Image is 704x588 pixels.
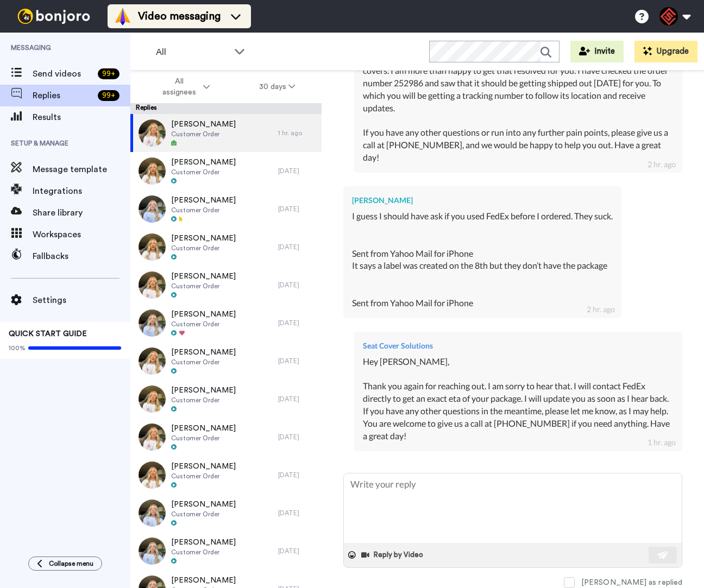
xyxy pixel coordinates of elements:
img: 89dcf774-2898-4a8e-a888-7c9fa961d07f-thumb.jpg [139,119,166,147]
div: [DATE] [278,319,316,327]
button: Collapse menu [28,557,102,571]
div: 1 hr. ago [648,437,676,448]
span: Customer Order [171,282,236,290]
div: I guess I should have ask if you used FedEx before I ordered. They suck. Sent from Yahoo Mail for... [352,210,613,260]
span: 100% [9,344,26,352]
span: [PERSON_NAME] [171,309,236,320]
div: It says a label was created on the 8th but they don’t have the package Sent from Yahoo Mail for i... [352,260,613,309]
div: Hey [PERSON_NAME], Thank you again for reaching out. I am sorry to hear that. I will contact FedE... [363,356,674,442]
a: [PERSON_NAME]Customer Order[DATE] [130,342,322,380]
span: Customer Order [171,510,236,519]
span: [PERSON_NAME] [171,385,236,396]
div: [DATE] [278,547,316,555]
div: Seat Cover Solutions [363,340,674,351]
img: ce5357cb-026c-433d-aaba-63ae9457c6c3-thumb.jpg [139,157,166,185]
img: f5715ba0-7048-453f-88a7-e70fb52eaec2-thumb.jpg [139,538,166,565]
span: Share library [33,206,130,219]
div: [DATE] [278,243,316,251]
img: bj-logo-header-white.svg [13,9,95,24]
div: [PERSON_NAME] [352,195,613,206]
button: Invite [570,41,624,62]
div: 99 + [98,68,120,79]
div: [PERSON_NAME] as replied [581,577,682,588]
button: Reply by Video [360,547,426,563]
span: Customer Order [171,320,236,328]
div: [DATE] [278,167,316,175]
span: All [156,46,229,59]
div: [DATE] [278,433,316,441]
a: [PERSON_NAME]Customer Order1 hr. ago [130,114,322,152]
span: QUICK START GUIDE [9,330,87,338]
span: Results [33,111,130,124]
a: [PERSON_NAME]Customer Order[DATE] [130,418,322,456]
span: Customer Order [171,130,236,138]
span: [PERSON_NAME] [171,499,236,510]
div: 99 + [98,90,120,101]
span: [PERSON_NAME] [171,157,236,168]
span: Send videos [33,67,93,80]
img: 5679cb2b-1065-4aa9-aaa1-910e677a4987-thumb.jpg [139,309,166,337]
span: Video messaging [138,9,221,24]
span: Replies [33,89,93,102]
img: 05ecce37-b6ae-4521-b511-6b95e3e2b97b-thumb.jpg [139,347,166,375]
span: [PERSON_NAME] [171,347,236,358]
img: vm-color.svg [114,8,131,25]
span: Workspaces [33,228,130,241]
span: Customer Order [171,472,236,480]
span: Message template [33,163,130,176]
span: [PERSON_NAME] [171,271,236,282]
span: [PERSON_NAME] [171,423,236,434]
span: Settings [33,294,130,307]
img: bcb6f276-295a-4da1-af94-775b6eb3321f-thumb.jpg [139,195,166,223]
img: 7b9c3a2f-2591-432a-8298-4cf91e5ea7b3-thumb.jpg [139,500,166,527]
span: Fallbacks [33,250,130,263]
span: Customer Order [171,206,236,214]
span: [PERSON_NAME] [171,195,236,206]
a: [PERSON_NAME]Customer Order[DATE] [130,266,322,304]
a: [PERSON_NAME]Customer Order[DATE] [130,190,322,228]
img: send-white.svg [657,551,669,559]
span: Customer Order [171,548,236,557]
img: f342b07d-fabd-4193-8f22-9bea2f7d3a21-thumb.jpg [139,461,166,489]
img: e931e3cf-1be3-46ad-9774-e8adbcc006d0-thumb.jpg [139,271,166,299]
div: [DATE] [278,357,316,365]
span: Integrations [33,185,130,198]
span: Customer Order [171,434,236,442]
span: [PERSON_NAME] [171,537,236,548]
span: Collapse menu [49,559,93,568]
span: Customer Order [171,396,236,404]
span: [PERSON_NAME] [171,233,236,244]
div: 2 hr. ago [648,159,676,170]
img: fea695a4-2ba1-4f94-a12d-7ff03fcb631b-thumb.jpg [139,385,166,413]
button: Upgrade [634,41,697,62]
a: [PERSON_NAME]Customer Order[DATE] [130,380,322,418]
a: [PERSON_NAME]Customer Order[DATE] [130,456,322,494]
button: 30 days [235,77,320,97]
a: [PERSON_NAME]Customer Order[DATE] [130,494,322,532]
div: 2 hr. ago [587,304,615,315]
div: [DATE] [278,205,316,213]
img: 0a07464a-5a72-4ec9-8cd0-63d7fc57003b-thumb.jpg [139,233,166,261]
a: [PERSON_NAME]Customer Order[DATE] [130,304,322,342]
div: [DATE] [278,471,316,479]
a: [PERSON_NAME]Customer Order[DATE] [130,532,322,570]
div: [DATE] [278,395,316,403]
span: Customer Order [171,168,236,176]
a: [PERSON_NAME]Customer Order[DATE] [130,228,322,266]
span: [PERSON_NAME] [171,461,236,472]
button: All assignees [133,72,235,102]
span: All assignees [157,76,201,98]
div: [DATE] [278,509,316,517]
img: 52ca0e81-6046-4e95-a981-4d47291f86d8-thumb.jpg [139,423,166,451]
span: [PERSON_NAME] [171,119,236,130]
a: [PERSON_NAME]Customer Order[DATE] [130,152,322,190]
div: Hey [PERSON_NAME], Thank you for reaching out. I am sorry to hear about the tracking of your seat... [363,28,674,164]
span: [PERSON_NAME] [171,575,236,586]
div: [DATE] [278,281,316,289]
div: Replies [130,103,322,114]
span: Customer Order [171,244,236,252]
div: 1 hr. ago [278,129,316,137]
span: Customer Order [171,358,236,366]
